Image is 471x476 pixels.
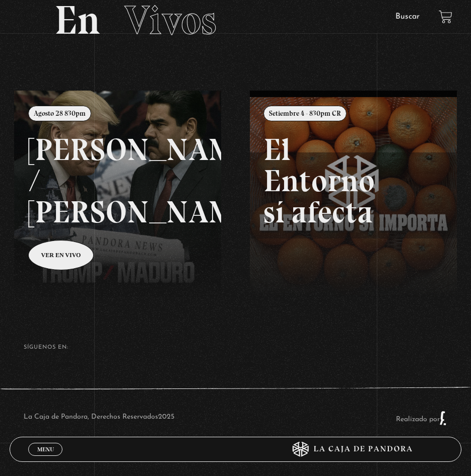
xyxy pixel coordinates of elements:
[439,10,452,24] a: View your shopping cart
[24,345,448,350] h4: SÍguenos en:
[396,416,447,423] a: Realizado por
[34,454,57,461] span: Cerrar
[37,446,54,452] span: Menu
[24,411,174,426] p: La Caja de Pandora, Derechos Reservados 2025
[395,13,420,21] a: Buscar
